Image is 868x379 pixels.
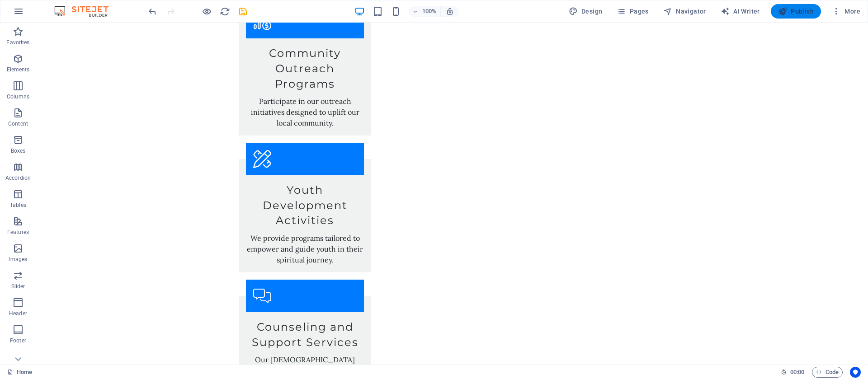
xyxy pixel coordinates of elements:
p: Content [8,120,28,127]
button: 100% [409,6,441,17]
p: Tables [10,201,26,209]
i: Reload page [220,6,230,17]
button: undo [147,6,158,17]
button: Pages [613,4,652,19]
button: Design [565,4,606,19]
p: Images [9,256,28,263]
button: More [828,4,864,19]
span: More [832,7,860,16]
button: save [237,6,248,17]
span: 00 00 [790,367,804,378]
span: Design [569,7,603,16]
button: reload [219,6,230,17]
div: Design (Ctrl+Alt+Y) [565,4,606,19]
p: Footer [10,337,26,344]
h6: 100% [422,6,437,17]
button: Code [812,367,843,378]
p: Elements [7,66,30,73]
p: Slider [11,283,25,290]
p: Accordion [5,174,31,182]
button: Navigator [660,4,710,19]
p: Boxes [11,147,26,154]
span: : [797,369,798,375]
h6: Session time [781,367,805,378]
span: Pages [617,7,648,16]
p: Columns [7,93,29,100]
span: AI Writer [721,7,760,16]
span: Publish [778,7,814,16]
i: On resize automatically adjust zoom level to fit chosen device. [446,7,454,15]
button: Click here to leave preview mode and continue editing [201,6,212,17]
p: Header [9,310,27,317]
button: AI Writer [717,4,764,19]
p: Favorites [6,39,29,46]
i: Save (Ctrl+S) [238,6,248,17]
p: Features [7,229,29,236]
a: Click to cancel selection. Double-click to open Pages [7,367,32,378]
button: Usercentrics [850,367,861,378]
img: Editor Logo [52,6,120,17]
span: Code [816,367,839,378]
i: Undo: Change placeholder (Ctrl+Z) [147,6,158,17]
span: Navigator [663,7,706,16]
button: Publish [771,4,821,19]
